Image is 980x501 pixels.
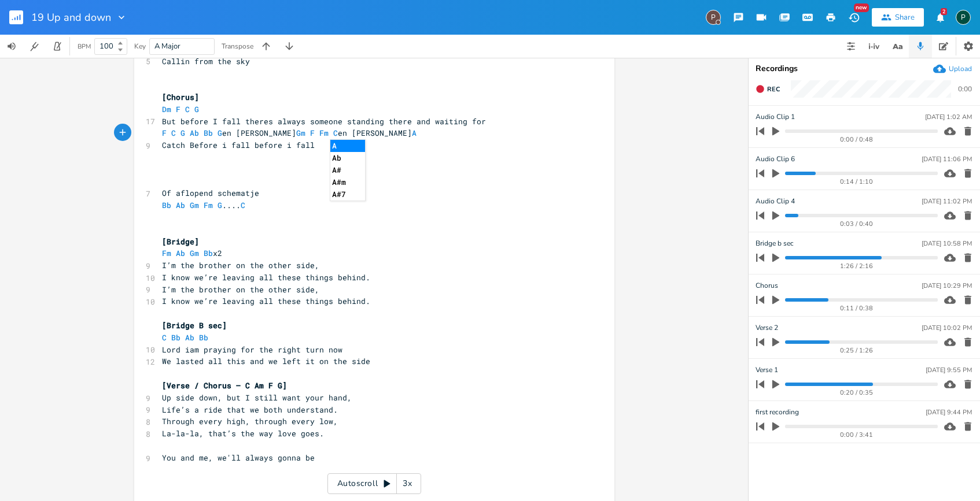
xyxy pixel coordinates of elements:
div: 0:00 [958,86,972,92]
button: 2 [929,7,952,28]
span: C [162,332,167,343]
span: Bb [204,128,213,138]
div: [DATE] 9:44 PM [926,409,972,415]
span: I know we’re leaving all these things behind. [162,272,370,283]
li: A [330,140,365,152]
span: Chorus [756,280,778,291]
span: But before I fall theres always someone standing there and waiting for [162,116,486,127]
span: A [412,128,417,138]
div: Key [134,43,146,50]
div: 0:00 / 0:48 [776,136,938,143]
div: [DATE] 10:58 PM [922,240,972,247]
span: I’m the brother on the other side, [162,284,319,295]
span: 19 Up and down [31,12,111,23]
span: Gm [190,248,199,258]
span: Audio Clip 4 [756,196,795,207]
div: [DATE] 11:02 PM [922,198,972,205]
span: I’m the brother on the other side, [162,260,319,270]
span: C [171,128,176,138]
div: 1:26 / 2:16 [776,263,938,269]
span: Ab [176,200,185,210]
span: Ab [185,332,194,343]
span: Callin from the sky [162,56,250,66]
div: Share [895,12,915,23]
span: Of aflopend schematje [162,188,259,198]
span: [Bridge] [162,236,199,247]
div: [DATE] 10:02 PM [922,325,972,331]
li: Ab [330,152,365,164]
button: Share [872,8,924,27]
span: Fm [162,248,171,258]
div: 0:00 / 3:41 [776,432,938,438]
button: P [956,4,971,31]
div: BPM [78,43,91,50]
span: Verse 2 [756,322,778,333]
span: Audio Clip 6 [756,154,795,165]
span: I know we’re leaving all these things behind. [162,296,370,306]
div: 0:25 / 1:26 [776,347,938,354]
div: 0:14 / 1:10 [776,179,938,185]
span: F [310,128,315,138]
div: Transpose [222,43,253,50]
span: Fm [204,200,213,210]
span: A Major [154,41,180,51]
span: .... [162,200,250,210]
div: Autoscroll [327,473,421,494]
div: [DATE] 9:55 PM [926,367,972,373]
span: We lasted all this and we left it on the side [162,356,370,366]
span: La-la-la, that’s the way love goes. [162,428,324,439]
div: [DATE] 10:29 PM [922,283,972,289]
span: x2 [162,248,222,258]
span: Bridge b sec [756,238,794,249]
div: Piepo [706,10,721,25]
span: Fm [319,128,329,138]
div: [DATE] 1:02 AM [925,114,972,120]
span: G [218,128,222,138]
span: C [185,104,190,114]
span: F [162,128,167,138]
span: en [PERSON_NAME] en [PERSON_NAME] [162,128,417,138]
div: 0:03 / 0:40 [776,221,938,227]
span: C [241,200,245,210]
span: Bb [162,200,171,210]
span: Ab [176,248,185,258]
div: Upload [949,64,972,73]
div: [DATE] 11:06 PM [922,156,972,162]
span: Up side down, but I still want your hand, [162,392,352,403]
div: 2 [941,8,947,15]
span: [Verse / Chorus – C Am F G] [162,380,287,391]
div: 0:20 / 0:35 [776,389,938,396]
div: New [854,3,869,12]
span: Verse 1 [756,365,778,376]
span: first recording [756,407,799,418]
span: F [176,104,180,114]
span: Gm [190,200,199,210]
span: Bb [171,332,180,343]
span: Lord iam praying for the right turn now [162,344,342,355]
li: A#7 [330,188,365,201]
span: Bb [204,248,213,258]
button: Rec [751,80,784,98]
span: Ab [190,128,199,138]
span: [Bridge B sec] [162,320,227,331]
span: Catch Before i fall before i fall [162,140,315,150]
li: A# [330,164,365,176]
span: Bb [199,332,208,343]
span: Audio Clip 1 [756,112,795,123]
span: G [218,200,222,210]
div: Piepo [956,10,971,25]
span: Gm [296,128,305,138]
li: A#m [330,176,365,188]
span: G [180,128,185,138]
button: New [842,7,865,28]
span: C [333,128,338,138]
span: You and me, we'll always gonna be [162,452,315,463]
div: 3x [397,473,418,494]
span: Life’s a ride that we both understand. [162,404,338,415]
span: G [194,104,199,114]
button: Upload [933,62,972,75]
span: [Chorus] [162,92,199,102]
span: Through every high, through every low, [162,416,338,426]
span: Rec [767,85,780,94]
span: Dm [162,104,171,114]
